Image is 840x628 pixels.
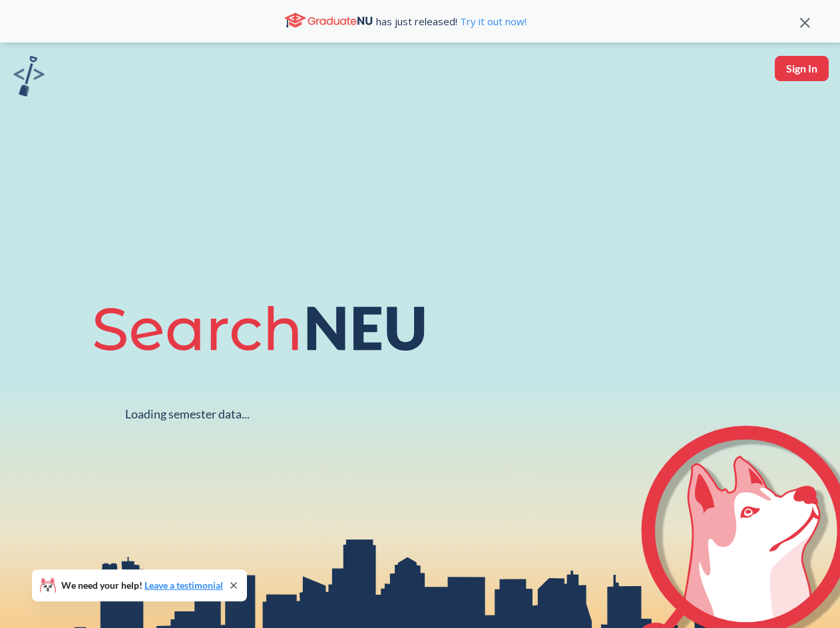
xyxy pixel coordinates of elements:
[144,579,223,591] a: Leave a testimonial
[125,406,250,422] div: Loading semester data...
[13,56,45,96] img: sandbox logo
[775,56,829,81] button: Sign In
[457,15,526,28] a: Try it out now!
[376,14,526,29] span: has just released!
[61,581,223,590] span: We need your help!
[13,56,45,100] a: sandbox logo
